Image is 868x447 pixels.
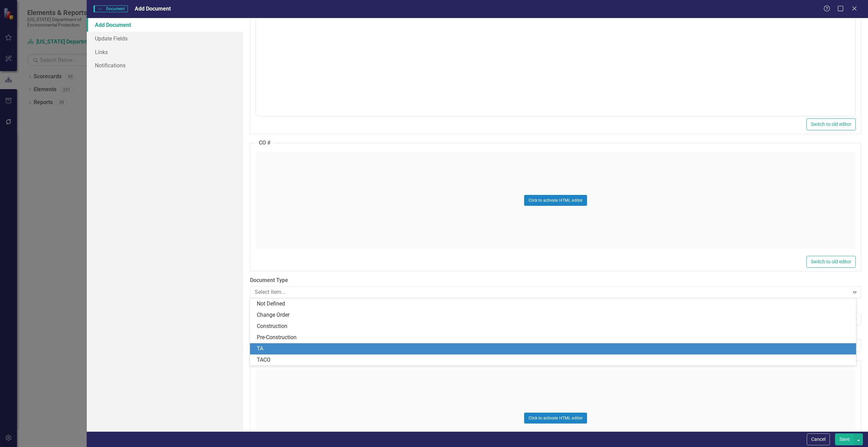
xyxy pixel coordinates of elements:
div: Construction [257,322,852,330]
a: Update Fields [87,32,243,45]
button: Switch to old editor [806,118,856,130]
legend: CO # [255,139,274,147]
span: Add Document [135,5,171,12]
p: Pre-engineering investigation of the condition of the [PERSON_NAME][GEOGRAPHIC_DATA] to provide a... [2,2,597,18]
button: Click to activate HTML editor [524,413,587,424]
div: Not Defined [257,300,852,308]
button: Cancel [807,433,830,445]
button: Click to activate HTML editor [524,195,587,206]
div: TA [257,345,852,353]
div: TACO [257,356,852,364]
button: Save [835,433,854,445]
a: Links [87,45,243,59]
button: Switch to old editor [806,256,856,268]
a: Add Document [87,18,243,32]
label: Document Type [250,277,861,284]
a: Notifications [87,59,243,72]
div: Change Order [257,311,852,319]
span: Document [94,5,128,12]
div: Pre-Construction [257,334,852,342]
